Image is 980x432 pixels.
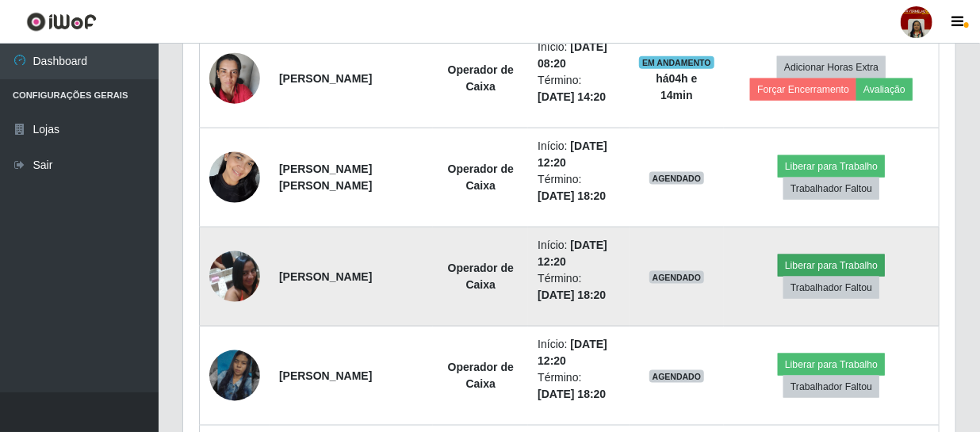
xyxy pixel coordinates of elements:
button: Liberar para Trabalho [778,155,885,178]
span: AGENDADO [649,370,705,383]
button: Trabalhador Faltou [783,178,879,200]
strong: Operador de Caixa [448,63,514,93]
button: Trabalhador Faltou [783,376,879,398]
li: Início: [538,237,619,270]
li: Início: [538,336,619,369]
button: Adicionar Horas Extra [777,56,886,78]
strong: Operador de Caixa [448,262,514,291]
button: Liberar para Trabalho [778,254,885,277]
strong: [PERSON_NAME] [PERSON_NAME] [279,162,372,192]
img: CoreUI Logo [26,12,97,32]
button: Trabalhador Faltou [783,277,879,299]
span: EM ANDAMENTO [639,56,714,69]
li: Início: [538,138,619,171]
time: [DATE] 12:20 [538,140,607,169]
button: Liberar para Trabalho [778,354,885,376]
time: [DATE] 18:20 [538,189,606,202]
strong: Operador de Caixa [448,361,514,390]
time: [DATE] 18:20 [538,388,606,400]
li: Término: [538,270,619,304]
img: 1734191984880.jpeg [209,45,260,113]
li: Início: [538,39,619,72]
time: [DATE] 12:20 [538,338,607,367]
li: Término: [538,369,619,403]
img: 1736860936757.jpeg [209,143,260,211]
time: [DATE] 18:20 [538,289,606,301]
strong: Operador de Caixa [448,162,514,192]
strong: [PERSON_NAME] [279,369,372,382]
span: AGENDADO [649,271,705,284]
img: 1748993831406.jpeg [209,331,260,421]
button: Avaliação [856,78,913,101]
strong: há 04 h e 14 min [656,72,697,101]
img: 1716827942776.jpeg [209,243,260,310]
span: AGENDADO [649,172,705,185]
time: [DATE] 14:20 [538,90,606,103]
li: Término: [538,72,619,105]
li: Término: [538,171,619,205]
button: Forçar Encerramento [750,78,856,101]
strong: [PERSON_NAME] [279,270,372,283]
strong: [PERSON_NAME] [279,72,372,85]
time: [DATE] 12:20 [538,239,607,268]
